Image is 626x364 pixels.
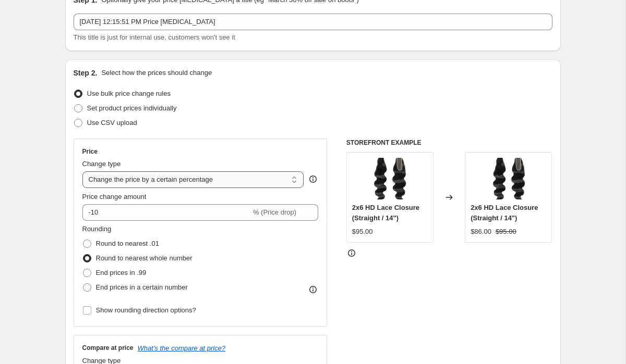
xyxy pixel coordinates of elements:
[74,68,98,78] h2: Step 2.
[74,14,552,30] input: 30% off holiday sale
[96,269,147,277] span: End prices in .99
[488,158,529,199] img: 37_80x.png
[74,33,235,41] span: This title is just for internal use, customers won't see it
[87,119,137,127] span: Use CSV upload
[346,139,552,147] h6: STOREFRONT EXAMPLE
[369,158,411,199] img: 37_80x.png
[308,174,318,184] div: help
[101,68,212,78] p: Select how the prices should change
[352,204,419,222] span: 2x6 HD Lace Closure (Straight / 14")
[82,204,251,221] input: -15
[471,227,491,237] div: $86.00
[96,240,159,247] span: Round to nearest .01
[352,227,373,237] div: $95.00
[82,160,121,168] span: Change type
[82,344,134,352] h3: Compare at price
[96,254,192,262] span: Round to nearest whole number
[496,227,516,237] strike: $95.00
[82,193,147,200] span: Price change amount
[96,306,196,314] span: Show rounding direction options?
[82,147,98,156] h3: Price
[87,90,171,97] span: Use bulk price change rules
[82,225,112,233] span: Rounding
[138,344,226,352] button: What's the compare at price?
[87,104,177,112] span: Set product prices individually
[96,283,188,291] span: End prices in a certain number
[471,204,538,222] span: 2x6 HD Lace Closure (Straight / 14")
[253,208,296,216] span: % (Price drop)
